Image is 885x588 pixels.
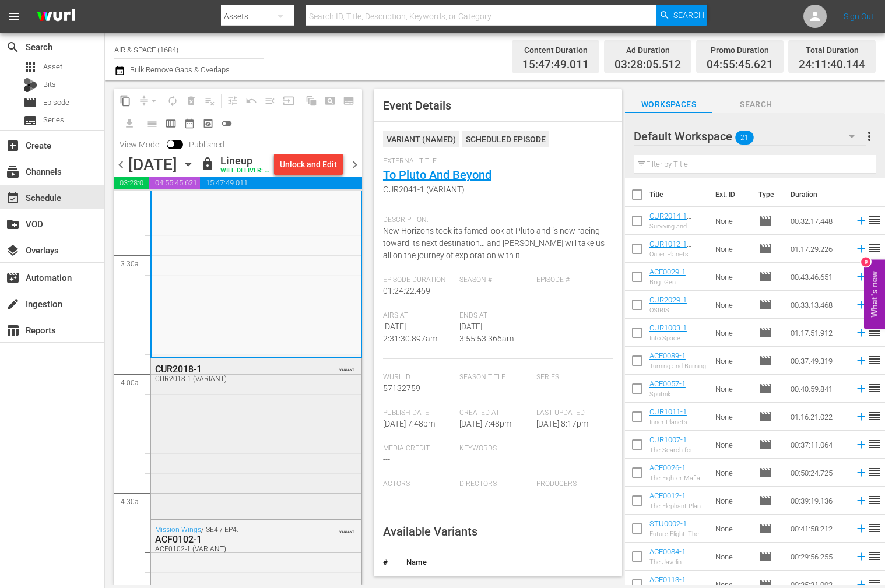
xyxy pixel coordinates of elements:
span: Available Variants [383,524,477,538]
span: VOD [6,217,20,231]
span: Episode [758,522,772,536]
svg: Add to Schedule [855,550,868,563]
span: Actors [383,480,454,489]
span: Create Search Block [321,91,339,110]
td: 00:37:49.319 [786,347,850,375]
span: 21 [735,125,754,150]
span: Wurl Id [383,373,454,382]
td: 01:16:21.022 [786,403,850,431]
span: Directors [459,480,530,489]
span: reorder [868,409,882,423]
span: Asset [43,61,62,73]
a: ACF0012-1 (ACF0012-1 (VARIANT)) [649,491,690,517]
a: Mission Wings [155,526,201,534]
div: The Elephant Plane: Part Two [649,502,706,510]
td: 00:50:24.725 [786,459,850,487]
span: reorder [868,353,882,367]
div: Lineup [220,154,269,167]
div: Sputnik Declassified: Part 1 [649,390,706,398]
div: Promo Duration [707,42,773,58]
td: 00:32:17.448 [786,207,850,235]
button: Open Feedback Widget [864,259,885,329]
span: menu [7,9,21,23]
div: ACF0102-1 [155,534,304,545]
span: Revert to Primary Episode [242,91,261,110]
svg: Add to Schedule [855,438,868,451]
span: 04:55:45.621 [707,58,773,72]
span: Toggle to switch from Published to Draft view. [167,140,175,148]
span: Search [6,40,20,54]
span: Episode [758,550,772,564]
span: Episode [758,382,772,396]
span: preview_outlined [202,118,214,129]
a: To Pluto And Beyond [383,168,491,182]
div: Future Flight: The Future of Air Mobility [649,530,706,538]
th: # [374,548,397,576]
span: Episode [758,354,772,368]
a: ACF0084-1 (ACF0084-1 (VARIANT)) [649,547,690,573]
span: Episode [43,97,69,108]
span: Search [673,5,704,26]
div: CUR2018-1 [155,364,304,375]
th: Title [649,178,708,211]
span: Season Title [459,373,530,382]
span: Series [43,114,64,126]
span: [DATE] 3:55:53.366am [459,322,514,343]
svg: Add to Schedule [855,214,868,227]
span: Publish Date [383,409,454,418]
span: Fill episodes with ad slates [261,91,279,110]
span: Channels [6,165,20,179]
span: Series [23,114,37,128]
span: Episode [758,438,772,452]
span: reorder [868,493,882,507]
span: Episode # [536,276,607,285]
td: None [711,347,754,375]
div: ACF0102-1 (VARIANT) [155,545,304,553]
span: Download as CSV [116,112,139,135]
svg: Add to Schedule [855,494,868,507]
div: Bits [23,78,37,92]
span: reorder [868,241,882,255]
td: None [711,403,754,431]
span: [DATE] 7:48pm [459,419,511,428]
span: Published [183,140,230,149]
span: Week Calendar View [161,114,180,133]
span: Ingestion [6,297,20,311]
span: Asset [23,60,37,74]
span: calendar_view_week_outlined [165,118,177,129]
span: CUR2041-1 (VARIANT) [383,184,607,196]
span: Episode Duration [383,276,454,285]
td: 01:17:51.912 [786,319,850,347]
td: 01:17:29.226 [786,235,850,263]
span: 15:47:49.011 [522,58,589,72]
span: Copy Lineup [116,91,135,110]
td: None [711,375,754,403]
span: Series [536,373,607,382]
span: 24 hours Lineup View is OFF [217,114,236,133]
td: None [711,543,754,571]
div: Content Duration [522,42,589,58]
svg: Add to Schedule [855,382,868,395]
span: VARIANT [339,362,354,372]
div: Total Duration [799,42,865,58]
span: Ends At [459,311,530,321]
button: more_vert [862,122,876,150]
td: 00:33:13.468 [786,291,850,319]
td: 00:43:46.651 [786,263,850,291]
span: Media Credit [383,444,454,453]
span: 03:28:05.512 [614,58,681,72]
span: Refresh All Search Blocks [298,89,321,112]
a: ACF0089-1 (ACF0089-1 (VARIANT)) [649,351,690,378]
a: ACF0029-1 (ACF0029-1 (VARIANT)) [649,267,690,294]
span: Season # [459,276,530,285]
button: Unlock and Edit [274,154,343,175]
span: reorder [868,549,882,563]
div: Ad Duration [614,42,681,58]
a: CUR1007-1 (CUR1007-1 (VARIANT)) [649,435,691,462]
span: External Title [383,157,607,166]
span: 03:28:05.512 [114,177,149,189]
span: reorder [868,381,882,395]
span: 01:24:22.469 [383,286,430,295]
svg: Add to Schedule [855,522,868,535]
span: chevron_left [114,157,128,172]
